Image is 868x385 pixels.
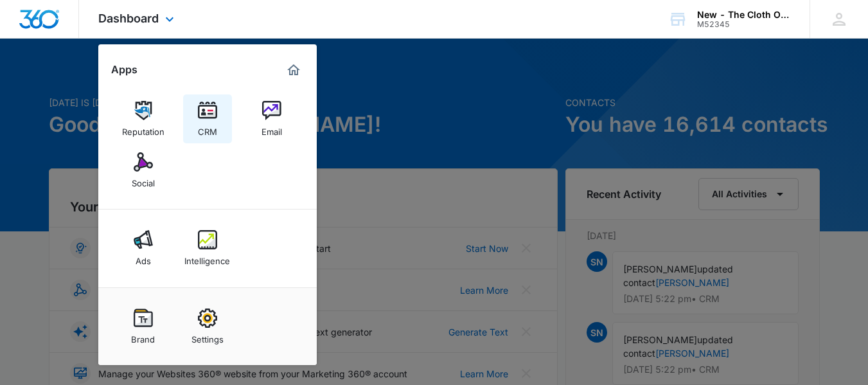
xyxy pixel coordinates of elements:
div: account name [697,10,791,20]
div: CRM [198,120,217,137]
span: Dashboard [98,12,159,25]
h2: Apps [111,64,137,76]
a: Marketing 360® Dashboard [283,60,304,80]
div: Ads [136,249,151,266]
a: Ads [119,224,168,273]
a: Reputation [119,94,168,143]
a: Settings [183,302,232,351]
a: Intelligence [183,224,232,273]
a: Brand [119,302,168,351]
div: Intelligence [184,249,230,266]
div: Email [261,120,282,137]
div: Settings [191,328,224,345]
a: CRM [183,94,232,143]
div: Reputation [122,120,164,137]
div: account id [697,20,791,29]
a: Email [247,94,296,143]
a: Social [119,146,168,195]
div: Social [132,172,155,188]
div: Brand [131,328,155,345]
